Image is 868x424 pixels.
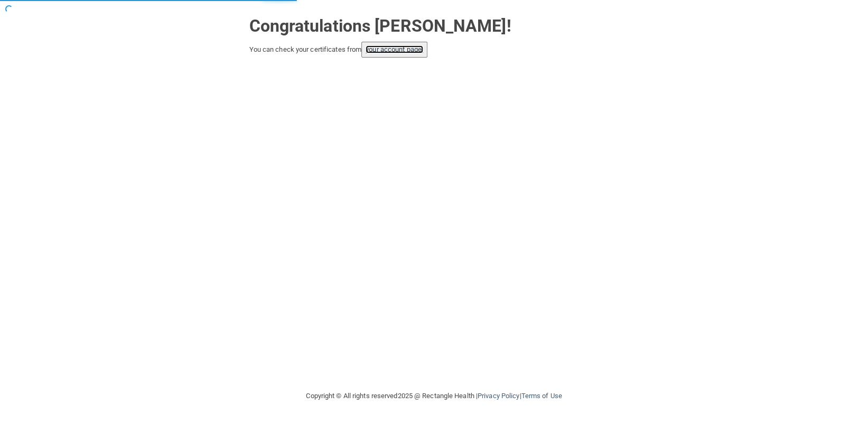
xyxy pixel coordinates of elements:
[241,379,627,413] div: Copyright © All rights reserved 2025 @ Rectangle Health | |
[249,42,619,58] div: You can check your certificates from
[478,392,519,400] a: Privacy Policy
[249,16,511,36] strong: Congratulations [PERSON_NAME]!
[361,42,427,58] button: your account page!
[366,45,423,53] a: your account page!
[521,392,562,400] a: Terms of Use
